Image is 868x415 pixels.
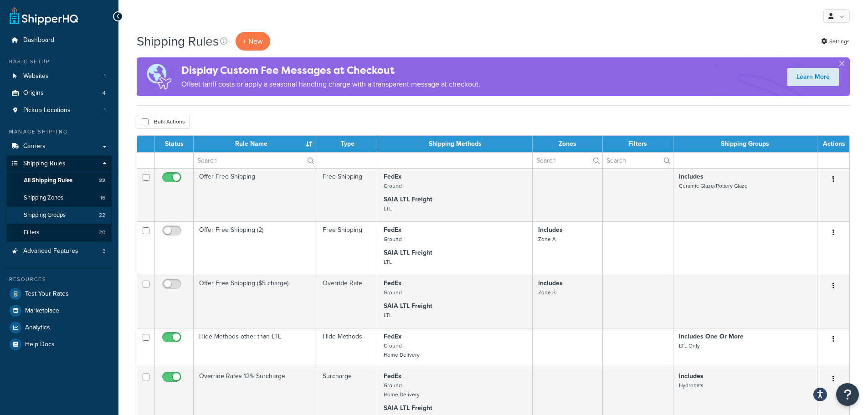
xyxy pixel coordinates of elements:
span: 22 [99,211,105,219]
li: Websites [7,68,112,85]
h4: Display Custom Fee Messages at Checkout [181,63,480,78]
span: Carriers [23,143,46,150]
span: Advanced Features [23,247,78,255]
a: Advanced Features 3 [7,243,112,260]
th: Shipping Methods [378,136,533,152]
strong: SAIA LTL Freight [384,403,432,413]
strong: Includes [538,225,563,235]
strong: SAIA LTL Freight [384,248,432,257]
small: Hydrobats [679,381,704,389]
a: Help Docs [7,336,112,353]
td: Override Rate [317,275,378,328]
p: + New [236,32,270,51]
a: All Shipping Rules 22 [7,172,112,189]
a: Test Your Rates [7,286,112,302]
span: 1 [104,72,106,80]
th: Filters [603,136,673,152]
span: Filters [24,229,39,236]
small: LTL Only [679,342,700,350]
td: Offer Free Shipping ($5 charge) [194,275,317,328]
span: All Shipping Rules [24,177,72,184]
a: Marketplace [7,302,112,319]
span: 16 [100,194,105,202]
td: Offer Free Shipping [194,168,317,221]
li: Pickup Locations [7,102,112,119]
li: Origins [7,85,112,102]
a: Pickup Locations 1 [7,102,112,119]
span: 22 [99,177,105,184]
small: Ground [384,235,402,243]
small: Zone A [538,235,556,243]
td: Offer Free Shipping (2) [194,221,317,275]
th: Rule Name : activate to sort column ascending [194,136,317,152]
li: Advanced Features [7,243,112,260]
span: Pickup Locations [23,107,71,114]
strong: Includes [679,172,704,181]
td: Free Shipping [317,221,378,275]
span: Shipping Zones [24,194,63,202]
small: Ceramic Glaze/Pottery Glaze [679,182,748,190]
small: LTL [384,205,392,213]
p: Offset tariff costs or apply a seasonal handling charge with a transparent message at checkout. [181,78,480,91]
th: Shipping Groups [673,136,817,152]
span: Marketplace [25,307,59,315]
a: Dashboard [7,32,112,49]
span: Dashboard [23,36,54,44]
span: 1 [104,107,106,114]
li: All Shipping Rules [7,172,112,189]
small: Ground [384,288,402,297]
th: Zones [533,136,603,152]
strong: FedEx [384,332,401,341]
li: Shipping Zones [7,190,112,206]
a: Origins 4 [7,85,112,102]
span: Analytics [25,324,50,332]
div: Resources [7,276,112,283]
div: Manage Shipping [7,128,112,136]
li: Shipping Rules [7,155,112,242]
h1: Shipping Rules [137,32,219,50]
td: Hide Methods other than LTL [194,328,317,368]
strong: SAIA LTL Freight [384,301,432,311]
strong: Includes One Or More [679,332,744,341]
a: Carriers [7,138,112,155]
small: Ground [384,182,402,190]
a: Websites 1 [7,68,112,85]
small: Zone B [538,288,555,297]
th: Status [155,136,194,152]
a: ShipperHQ Home [10,7,78,25]
input: Search [533,153,602,168]
span: Origins [23,89,44,97]
input: Search [603,153,673,168]
a: Learn More [787,68,839,86]
button: Open Resource Center [836,383,859,406]
a: Shipping Rules [7,155,112,172]
th: Type [317,136,378,152]
div: Basic Setup [7,58,112,66]
span: Help Docs [25,341,55,348]
small: Ground Home Delivery [384,342,420,359]
strong: SAIA LTL Freight [384,195,432,204]
small: LTL [384,311,392,319]
li: Shipping Groups [7,207,112,224]
span: 3 [103,247,106,255]
a: Settings [821,35,850,48]
span: Shipping Rules [23,160,66,168]
td: Free Shipping [317,168,378,221]
span: Shipping Groups [24,211,66,219]
span: Test Your Rates [25,290,69,298]
strong: Includes [538,278,563,288]
strong: Includes [679,371,704,381]
a: Analytics [7,319,112,336]
button: Bulk Actions [137,115,190,128]
strong: FedEx [384,278,401,288]
small: LTL [384,258,392,266]
li: Filters [7,224,112,241]
strong: FedEx [384,371,401,381]
span: 4 [103,89,106,97]
input: Search [194,153,317,168]
span: 20 [99,229,105,236]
